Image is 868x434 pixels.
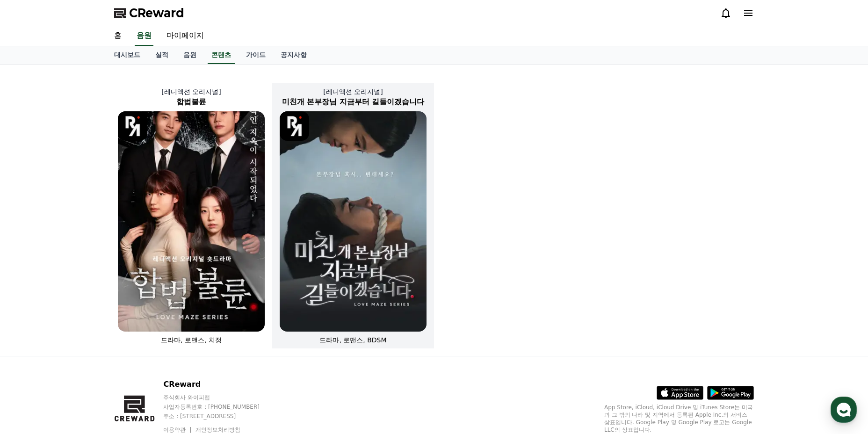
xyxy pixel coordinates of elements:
[110,80,272,352] a: [레디액션 오리지널] 합법불륜 합법불륜 [object Object] Logo 드라마, 로맨스, 치정
[208,46,235,64] a: 콘텐츠
[604,404,754,434] p: App Store, iCloud, iCloud Drive 및 iTunes Store는 미국과 그 밖의 나라 및 지역에서 등록된 Apple Inc.의 서비스 상표입니다. Goo...
[3,297,62,320] a: 홈
[107,26,129,46] a: 홈
[176,46,204,64] a: 음원
[135,26,153,46] a: 음원
[29,311,35,318] span: 홈
[148,46,176,64] a: 실적
[319,336,386,344] span: 드라마, 로맨스, BDSM
[118,111,265,332] img: 합법불륜
[163,394,277,401] p: 주식회사 와이피랩
[195,427,240,433] a: 개인정보처리방침
[118,111,147,141] img: [object Object] Logo
[121,297,180,320] a: 설정
[107,46,148,64] a: 대시보드
[110,87,272,96] p: [레디액션 오리지널]
[159,26,211,46] a: 마이페이지
[280,111,427,332] img: 미친개 본부장님 지금부터 길들이겠습니다
[145,311,156,318] span: 설정
[86,311,97,318] span: 대화
[129,6,184,21] span: CReward
[272,80,434,352] a: [레디액션 오리지널] 미친개 본부장님 지금부터 길들이겠습니다 미친개 본부장님 지금부터 길들이겠습니다 [object Object] Logo 드라마, 로맨스, BDSM
[110,96,272,108] h2: 합법불륜
[239,46,273,64] a: 가이드
[272,96,434,108] h2: 미친개 본부장님 지금부터 길들이겠습니다
[62,297,121,320] a: 대화
[273,46,314,64] a: 공지사항
[114,6,184,21] a: CReward
[272,87,434,96] p: [레디액션 오리지널]
[163,412,277,420] p: 주소 : [STREET_ADDRESS]
[280,111,309,141] img: [object Object] Logo
[163,403,277,411] p: 사업자등록번호 : [PHONE_NUMBER]
[163,427,193,433] a: 이용약관
[163,379,277,390] p: CReward
[161,336,222,344] span: 드라마, 로맨스, 치정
